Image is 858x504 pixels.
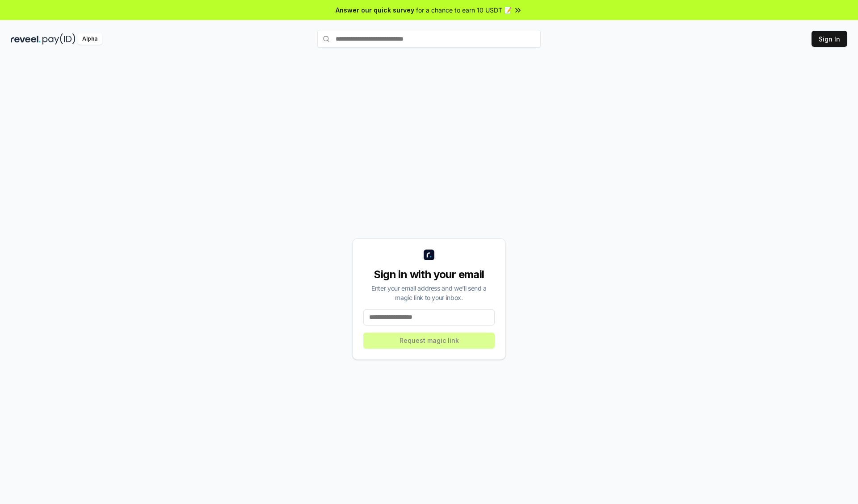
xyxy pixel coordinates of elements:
img: reveel_dark [11,33,41,45]
button: Sign In [812,31,847,47]
span: for a chance to earn 10 USDT 📝 [416,5,512,15]
span: Answer our quick survey [336,5,414,15]
div: Alpha [77,33,102,45]
img: pay_id [42,33,76,45]
img: logo_small [424,250,434,260]
div: Sign in with your email [363,267,495,282]
div: Enter your email address and we’ll send a magic link to your inbox. [363,283,495,302]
